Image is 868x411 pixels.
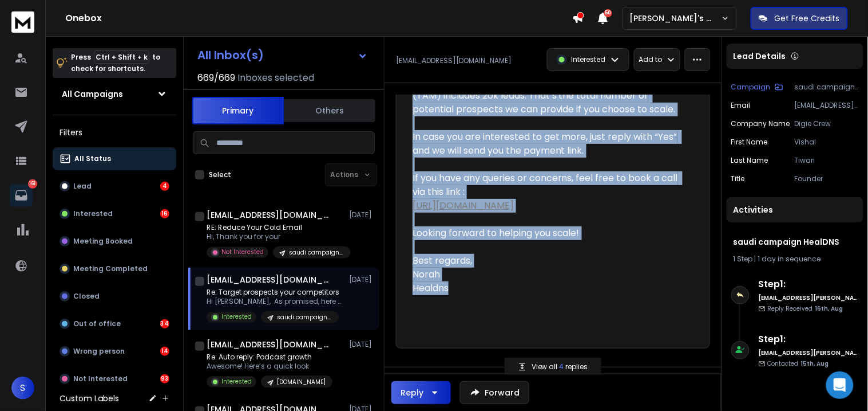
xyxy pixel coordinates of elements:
div: 4 [160,182,169,191]
p: Contacted [768,359,829,368]
h1: All Inbox(s) [197,49,264,61]
p: Re: Target prospects your competitors [207,288,344,298]
p: saudi campaign HealDNS [277,314,332,322]
p: Interested [73,209,113,218]
button: All Status [53,147,176,170]
div: | [734,255,857,264]
h6: Step 1 : [759,277,859,291]
p: Meeting Booked [73,237,133,246]
p: Wrong person [73,347,125,356]
button: Others [284,98,375,123]
span: Ctrl + Shift + k [94,50,149,64]
p: saudi campaign HealDNS [795,83,859,92]
label: Select [209,170,231,179]
h6: [EMAIL_ADDRESS][PERSON_NAME][DOMAIN_NAME] [759,293,859,302]
p: RE: Reduce Your Cold Email [207,224,344,233]
p: All Status [74,154,111,163]
div: Looking forward to helping you scale! [413,226,684,240]
p: Reply Received [768,304,843,313]
p: Add to [639,55,663,64]
p: Re: Auto reply: Podcast growth [207,353,332,362]
button: Not Interested93 [53,367,176,390]
p: [EMAIL_ADDRESS][DOMAIN_NAME] [795,101,859,110]
p: Press to check for shortcuts. [71,52,160,75]
h6: Step 1 : [759,332,859,346]
button: Meeting Booked [53,230,176,253]
h3: Custom Labels [60,393,119,404]
p: Tiwari [795,156,859,165]
button: Reply [391,381,451,404]
p: [DATE] [349,276,375,285]
div: 93 [160,374,169,383]
button: Meeting Completed [53,257,176,280]
p: View all replies [532,362,588,371]
p: title [731,174,745,183]
h1: [EMAIL_ADDRESS][DOMAIN_NAME] [207,210,332,221]
p: Email [731,101,751,110]
button: Interested16 [53,202,176,225]
p: Vishal [795,138,859,147]
h1: saudi campaign HealDNS [734,236,857,248]
button: Forward [460,381,529,404]
p: Company Name [731,119,790,128]
button: Campaign [731,83,783,92]
div: Healdns [413,281,684,295]
button: Wrong person14 [53,340,176,363]
button: Lead4 [53,175,176,198]
h1: Onebox [65,11,572,25]
p: Get Free Credits [775,13,840,24]
span: 1 day in sequence [758,254,821,264]
p: [DOMAIN_NAME] [277,378,326,387]
button: All Inbox(s) [188,44,377,66]
img: logo [11,11,34,33]
p: Founder [795,174,859,183]
p: Interested [221,378,252,386]
span: 669 / 669 [197,71,235,85]
p: Awesome! Here’s a quick look [207,362,332,371]
p: 161 [28,179,37,189]
div: If you have any queries or concerns, feel free to book a call via this link : [413,171,684,199]
p: Interested [221,313,252,322]
span: 1 Step [734,254,753,264]
h1: All Campaigns [62,88,123,100]
p: Hi [PERSON_NAME], As promised, here are [207,298,344,307]
span: 4 [560,362,566,371]
a: 161 [10,184,33,207]
button: Closed [53,285,176,308]
div: In case you are interested to get more, just reply with “Yes” and we will send you the payment link. [413,130,684,158]
div: 14 [160,347,169,356]
button: Out of office34 [53,312,176,335]
p: Digie Crew [795,119,859,128]
p: First Name [731,138,768,147]
p: Meeting Completed [73,264,148,273]
p: Out of office [73,319,121,328]
h1: [EMAIL_ADDRESS][DOMAIN_NAME] [207,339,332,351]
div: 16 [160,209,169,218]
button: All Campaigns [53,83,176,105]
button: S [11,377,34,400]
p: Last Name [731,156,768,165]
p: Campaign [731,83,771,92]
h6: [EMAIL_ADDRESS][PERSON_NAME][DOMAIN_NAME] [759,349,859,357]
p: Lead [73,182,92,191]
p: saudi campaign HealDNS [289,249,344,257]
h3: Inboxes selected [237,71,314,85]
span: 15th, Aug [801,359,829,368]
h3: Filters [53,124,176,140]
div: Open Intercom Messenger [826,371,854,399]
p: Not Interested [73,374,128,383]
div: Based on your targeting, your Total Addressable Market (TAM) includes 20k leads. That’s the total... [413,75,684,116]
p: [DATE] [349,211,375,220]
button: Get Free Credits [751,7,848,30]
p: Not Interested [221,248,264,257]
div: Reply [401,387,423,398]
p: Hi, Thank you for your [207,233,344,242]
div: Activities [727,197,863,222]
h1: [EMAIL_ADDRESS][DOMAIN_NAME] [207,275,332,286]
p: Closed [73,292,100,301]
span: 50 [604,9,612,17]
div: Norah [413,268,684,281]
